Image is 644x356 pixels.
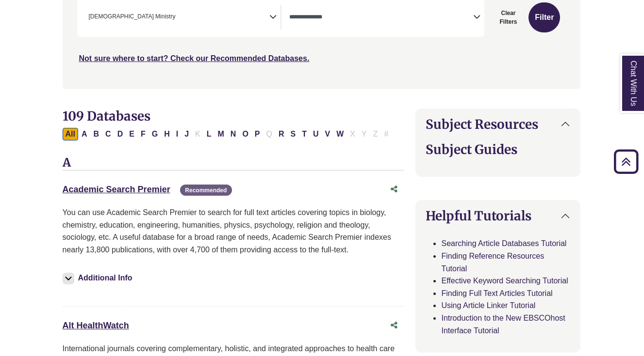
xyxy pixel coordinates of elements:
button: Filter Results F [138,128,149,140]
button: Filter Results V [322,128,333,140]
a: Not sure where to start? Check our Recommended Databases. [79,54,310,62]
button: Filter Results S [288,128,299,140]
button: Filter Results U [310,128,322,140]
span: [DEMOGRAPHIC_DATA] Ministry [89,12,176,21]
button: Filter Results C [102,128,114,140]
button: Filter Results W [333,128,347,140]
button: Submit for Search Results [528,2,560,32]
span: 109 Databases [63,108,150,124]
button: Filter Results G [149,128,161,140]
button: Filter Results A [79,128,90,140]
a: Introduction to the New EBSCOhost Interface Tutorial [441,314,565,335]
button: Filter Results J [182,128,192,140]
button: All [63,128,78,140]
button: Subject Resources [416,109,580,139]
a: Effective Keyword Searching Tutorial [441,277,568,285]
button: Filter Results T [299,128,310,140]
a: Academic Search Premier [63,185,170,194]
a: Finding Full Text Articles Tutorial [441,289,552,297]
button: Filter Results B [91,128,102,140]
a: Back to Top [611,155,642,168]
button: Filter Results P [252,128,263,140]
textarea: Search [177,14,182,22]
div: Alpha-list to filter by first letter of database name [63,129,393,138]
button: Clear Filters [490,2,526,32]
button: Filter Results H [161,128,173,140]
a: Searching Article Databases Tutorial [441,239,566,248]
button: Share this database [384,316,404,335]
button: Filter Results O [239,128,251,140]
a: Alt HealthWatch [63,321,129,330]
h3: A [63,156,404,170]
button: Additional Info [63,271,135,285]
button: Filter Results M [215,128,227,140]
button: Filter Results N [228,128,239,140]
textarea: Search [289,14,474,22]
button: Filter Results L [204,128,215,140]
h2: Subject Guides [426,142,570,157]
a: Using Article Linker Tutorial [441,301,535,310]
button: Filter Results D [115,128,126,140]
span: Recommended [180,185,231,196]
a: Finding Reference Resources Tutorial [441,252,544,273]
button: Helpful Tutorials [416,201,580,231]
p: You can use Academic Search Premier to search for full text articles covering topics in biology, ... [63,206,404,256]
button: Share this database [384,180,404,199]
button: Filter Results I [173,128,181,140]
button: Filter Results R [276,128,287,140]
button: Filter Results E [126,128,137,140]
li: Christian Ministry [85,12,176,21]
